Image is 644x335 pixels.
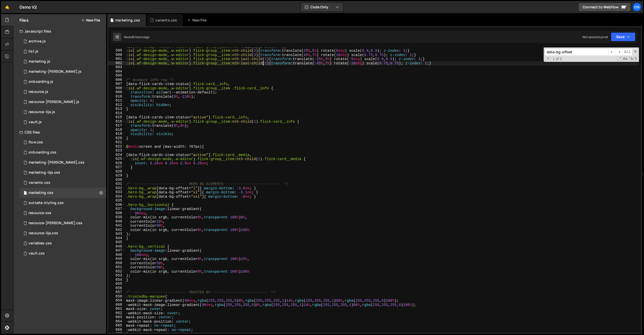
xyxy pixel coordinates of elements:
div: 647 [108,248,125,253]
div: 16596/48092.js [19,77,106,87]
div: 631 [108,182,125,186]
div: 634 [108,194,125,199]
div: 656 [108,286,125,290]
div: resource.css [29,211,51,215]
div: 618 [108,128,125,132]
div: 641 [108,223,125,228]
div: 652 [108,269,125,274]
a: Connect to Webflow [578,3,631,12]
div: variants.css [155,18,177,23]
span: RegExp Search [617,56,622,61]
div: 640 [108,219,125,224]
div: 648 [108,253,125,257]
div: 654 [108,278,125,282]
div: 630 [108,178,125,182]
div: 612 [108,103,125,107]
div: 610 [108,94,125,99]
div: 614 [108,111,125,115]
div: 609 [108,90,125,94]
div: 653 [108,273,125,278]
div: 642 [108,228,125,232]
h2: Files [19,17,29,23]
div: 16596/47552.css [19,137,106,147]
div: 16596/46194.js [19,97,106,107]
div: 651 [108,265,125,269]
div: resource-[PERSON_NAME].js [29,100,79,104]
div: onboarding.css [29,150,56,155]
div: 600 [108,53,125,57]
div: 5 hours ago [133,35,150,39]
div: 655 [108,282,125,286]
span: ​ [615,48,623,56]
div: 616 [108,119,125,124]
div: CSS files [13,127,106,137]
div: Osmo V2 [19,4,37,10]
div: 639 [108,215,125,219]
div: 649 [108,257,125,261]
div: 603 [108,65,125,69]
div: 16596/45422.js [19,57,106,67]
div: 622 [108,144,125,149]
div: variants.css [29,181,50,185]
div: 619 [108,132,125,136]
div: 636 [108,203,125,207]
div: 16596/45133.js [19,117,106,127]
div: 606 [108,78,125,82]
a: 🤙 [1,1,13,13]
div: 632 [108,186,125,190]
div: 644 [108,236,125,240]
button: New File [81,18,100,22]
div: marketing.js [29,59,50,64]
button: Save [611,32,635,41]
div: marketing-[PERSON_NAME].js [29,69,81,74]
div: 16596/45151.js [19,46,106,57]
div: 624 [108,153,125,157]
div: 16596/46183.js [19,87,106,97]
input: Search for [545,48,608,56]
span: Toggle Replace mode [545,56,551,61]
div: 604 [108,69,125,74]
div: 16596/45446.css [19,188,106,198]
div: Not saved to prod [583,35,608,39]
div: 660 [108,303,125,307]
div: variables.css [29,241,52,246]
div: 658 [108,294,125,299]
div: 16596/45156.css [19,198,106,208]
div: 662 [108,311,125,315]
div: 635 [108,198,125,203]
div: 620 [108,136,125,140]
div: 607 [108,82,125,86]
div: 608 [108,86,125,90]
div: 617 [108,123,125,128]
div: 16596/46196.css [19,218,106,228]
div: 615 [108,115,125,119]
div: 664 [108,319,125,324]
div: 650 [108,261,125,265]
div: 16596/45154.css [19,238,106,248]
div: 621 [108,140,125,144]
div: 16596/46210.js [19,36,106,46]
div: 659 [108,298,125,303]
div: marketing-[PERSON_NAME].css [29,160,84,165]
div: 665 [108,323,125,328]
div: outseta-styling.css [29,201,64,205]
div: resource-ilja.js [29,110,55,114]
div: 16596/48093.css [19,147,106,158]
div: 16596/46199.css [19,208,106,218]
div: 625 [108,157,125,161]
div: flow.css [29,140,43,145]
div: archive.js [29,39,46,44]
a: Os [632,3,641,12]
div: 599 [108,48,125,53]
div: 626 [108,161,125,165]
span: CaseSensitive Search [623,56,628,61]
div: 623 [108,148,125,153]
div: resource.js [29,90,48,94]
div: 16596/46195.js [19,107,106,117]
div: Javascript files [13,26,106,36]
div: onboarding.js [29,80,53,84]
div: vault.js [29,120,42,124]
div: 16596/45511.css [19,178,106,188]
div: 646 [108,244,125,249]
span: 1 of 3 [551,57,564,61]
